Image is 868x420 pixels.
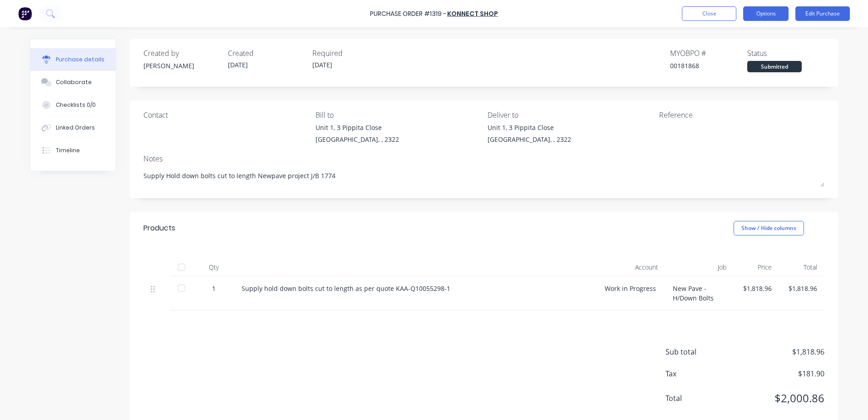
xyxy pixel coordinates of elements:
div: New Pave - H/Down Bolts [666,276,734,310]
button: Checklists 0/0 [30,94,116,116]
a: Konnect Shop [447,9,498,18]
div: Job [666,258,734,276]
div: Collaborate [56,78,92,86]
div: Purchase details [56,55,104,64]
div: Required [312,48,390,59]
div: Linked Orders [56,124,95,132]
button: Show / Hide columns [734,221,804,235]
button: Options [743,6,789,21]
div: Purchase Order #1319 - [370,9,446,19]
div: Total [779,258,824,276]
div: Status [747,48,824,59]
div: Unit 1, 3 Pippita Close [488,123,571,132]
div: [GEOGRAPHIC_DATA], , 2322 [488,135,571,144]
button: Edit Purchase [795,6,850,21]
button: Timeline [30,139,116,162]
div: 00181868 [670,61,747,70]
span: Tax [666,368,734,379]
div: [GEOGRAPHIC_DATA], , 2322 [316,135,399,144]
div: $1,818.96 [741,284,772,293]
span: $2,000.86 [734,390,824,406]
div: MYOB PO # [670,48,747,59]
div: Products [143,223,175,234]
div: Price [734,258,779,276]
span: Sub total [666,346,734,357]
div: Notes [143,153,824,164]
button: Linked Orders [30,116,116,139]
div: Bill to [316,110,481,120]
span: $181.90 [734,368,824,379]
div: Submitted [747,61,802,72]
div: [PERSON_NAME] [143,61,221,70]
div: Reference [659,110,824,120]
textarea: Supply Hold down bolts cut to length Newpave project J/B 1774 [143,166,824,187]
div: Supply hold down bolts cut to length as per quote KAA-Q10055298-1 [242,284,590,293]
div: Qty [193,258,234,276]
button: Purchase details [30,48,116,71]
span: $1,818.96 [734,346,824,357]
div: $1,818.96 [786,284,817,293]
div: Unit 1, 3 Pippita Close [316,123,399,132]
div: Timeline [56,146,80,155]
div: Checklists 0/0 [56,101,96,109]
div: Created by [143,48,221,59]
div: Work in Progress [597,276,666,310]
div: Account [597,258,666,276]
div: Contact [143,110,309,120]
img: Factory [18,7,32,20]
button: Collaborate [30,71,116,94]
button: Close [682,6,736,21]
span: Total [666,393,734,404]
div: Deliver to [488,110,653,120]
div: 1 [201,284,227,293]
div: Created [228,48,305,59]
